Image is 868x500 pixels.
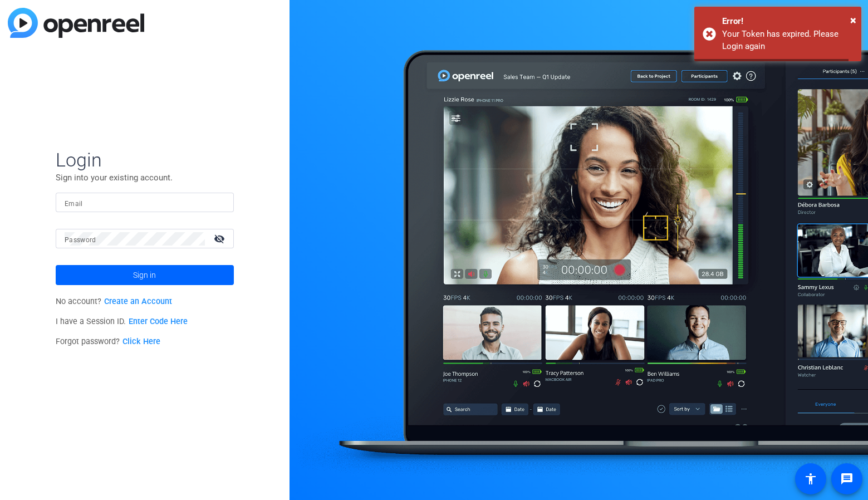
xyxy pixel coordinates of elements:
[122,337,160,346] a: Click Here
[65,200,83,208] mat-label: Email
[56,317,188,326] span: I have a Session ID.
[65,196,225,209] input: Enter Email Address
[56,297,172,306] span: No account?
[65,236,96,244] mat-label: Password
[129,317,188,326] a: Enter Code Here
[840,472,854,486] mat-icon: message
[56,265,234,285] button: Sign in
[56,148,234,171] span: Login
[133,261,156,289] span: Sign in
[104,297,172,306] a: Create an Account
[722,15,853,28] div: Error!
[56,171,234,184] p: Sign into your existing account.
[804,472,817,486] mat-icon: accessibility
[722,28,853,53] div: Your Token has expired. Please Login again
[56,337,160,346] span: Forgot password?
[8,8,144,38] img: blue-gradient.svg
[850,12,856,28] button: Close
[850,13,856,27] span: ×
[207,231,234,247] mat-icon: visibility_off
